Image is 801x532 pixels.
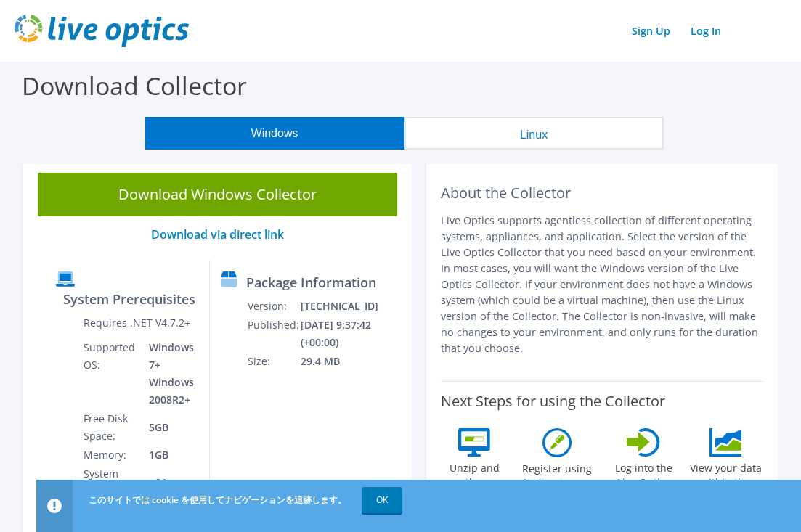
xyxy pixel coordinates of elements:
label: Unzip and run the .exe [441,457,508,490]
label: System Prerequisites [63,292,195,306]
a: Sign Up [625,20,678,41]
p: Live Optics supports agentless collection of different operating systems, appliances, and applica... [441,213,763,356]
button: Windows [145,117,404,150]
td: System Type: [83,465,138,501]
label: Download Collector [22,69,247,102]
span: このサイトでは cookie を使用してナビゲーションを追跡します。 [89,494,346,506]
a: Log In [683,20,728,41]
label: Register using the line in your welcome email [515,457,598,505]
td: 1GB [138,446,198,465]
label: Requires .NET V4.7.2+ [84,316,190,330]
label: Next Steps for using the Collector [441,393,665,410]
td: Version: [247,297,300,316]
label: View your data within the project [688,457,763,504]
td: 5GB [138,409,198,446]
button: Linux [404,117,664,150]
td: Supported OS: [83,338,138,409]
label: Package Information [246,275,376,290]
td: Free Disk Space: [83,409,138,446]
td: Windows 7+ Windows 2008R2+ [138,338,198,409]
td: Memory: [83,446,138,465]
td: x64 [138,465,198,501]
td: Size: [247,352,300,371]
img: live_optics_svg.svg [15,15,189,47]
a: Download Windows Collector [38,173,397,216]
a: Download via direct link [151,226,284,242]
td: Published: [247,316,300,352]
td: [DATE] 9:37:42 (+00:00) [300,316,405,352]
td: [TECHNICAL_ID] [300,297,405,316]
a: OK [362,487,402,513]
td: 29.4 MB [300,352,405,371]
h2: About the Collector [441,184,763,202]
